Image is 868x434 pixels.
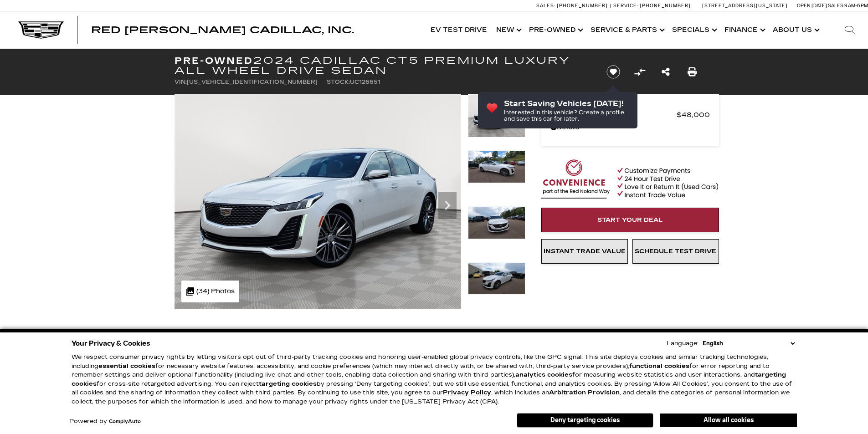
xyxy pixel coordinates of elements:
[175,55,253,66] strong: Pre-Owned
[720,12,768,48] a: Finance
[667,341,699,347] div: Language:
[426,12,492,48] a: EV Test Drive
[629,363,689,370] strong: functional cookies
[259,380,317,388] strong: targeting cookies
[72,371,786,388] strong: targeting cookies
[72,353,797,406] p: We respect consumer privacy rights by letting visitors opt out of third-party tracking cookies an...
[524,12,586,48] a: Pre-Owned
[91,26,354,35] a: Red [PERSON_NAME] Cadillac, Inc.
[550,108,677,121] span: Red [PERSON_NAME]
[586,12,668,48] a: Service & Parts
[660,414,797,427] button: Allow all cookies
[515,371,572,378] strong: analytics cookies
[828,3,844,9] span: Sales:
[550,121,710,134] a: Details
[635,248,716,255] span: Schedule Test Drive
[72,337,150,350] span: Your Privacy & Cookies
[98,363,155,370] strong: essential cookies
[541,208,719,232] a: Start Your Deal
[640,3,691,9] span: [PHONE_NUMBER]
[468,150,525,183] img: Used 2024 Crystal White Tricoat Cadillac Premium Luxury image 2
[603,65,623,79] button: Save vehicle
[69,419,141,424] div: Powered by
[677,108,710,121] span: $48,000
[700,339,797,348] select: Language Select
[544,248,626,255] span: Instant Trade Value
[688,66,697,78] a: Print this Pre-Owned 2024 Cadillac CT5 Premium Luxury All Wheel Drive Sedan
[181,281,239,302] div: (34) Photos
[91,25,354,36] span: Red [PERSON_NAME] Cadillac, Inc.
[702,3,788,9] a: [STREET_ADDRESS][US_STATE]
[557,3,608,9] span: [PHONE_NUMBER]
[536,3,610,8] a: Sales: [PHONE_NUMBER]
[438,192,457,219] div: Next
[613,3,638,9] span: Service:
[536,3,555,9] span: Sales:
[187,79,318,85] span: [US_VEHICLE_IDENTIFICATION_NUMBER]
[18,21,64,39] img: Cadillac Dark Logo with Cadillac White Text
[549,389,620,396] strong: Arbitration Provision
[492,12,524,48] a: New
[797,3,827,9] span: Open [DATE]
[662,66,670,78] a: Share this Pre-Owned 2024 Cadillac CT5 Premium Luxury All Wheel Drive Sedan
[109,419,141,424] a: ComplyAuto
[610,3,693,8] a: Service: [PHONE_NUMBER]
[541,239,628,264] a: Instant Trade Value
[350,79,380,85] span: UC126651
[768,12,822,48] a: About Us
[632,239,719,264] a: Schedule Test Drive
[175,56,591,76] h1: 2024 Cadillac CT5 Premium Luxury All Wheel Drive Sedan
[443,389,491,396] a: Privacy Policy
[468,94,525,138] img: Used 2024 Crystal White Tricoat Cadillac Premium Luxury image 1
[468,206,525,239] img: Used 2024 Crystal White Tricoat Cadillac Premium Luxury image 3
[468,262,525,295] img: Used 2024 Crystal White Tricoat Cadillac Premium Luxury image 4
[844,3,868,9] span: 9 AM-6 PM
[175,79,187,85] span: VIN:
[668,12,720,48] a: Specials
[327,79,350,85] span: Stock:
[550,108,710,121] a: Red [PERSON_NAME] $48,000
[517,413,653,428] button: Deny targeting cookies
[597,216,663,224] span: Start Your Deal
[633,65,647,79] button: Compare Vehicle
[175,94,461,309] img: Used 2024 Crystal White Tricoat Cadillac Premium Luxury image 1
